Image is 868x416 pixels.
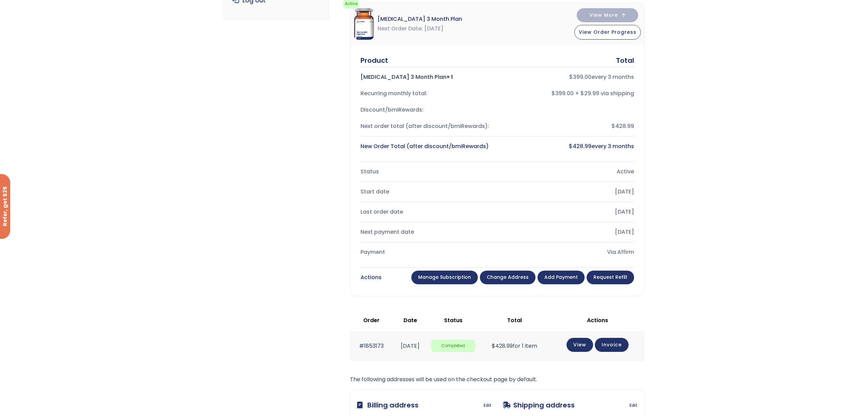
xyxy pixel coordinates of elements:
span: Status [444,316,462,324]
div: Next payment date [361,227,492,237]
p: The following addresses will be used on the checkout page by default. [350,375,645,384]
a: View [567,338,593,352]
div: Payment [361,247,492,257]
div: $399.00 + $29.99 via shipping [503,89,634,98]
span: Actions [587,316,608,324]
a: Edit [630,401,637,410]
span: Completed [431,340,475,352]
a: Invoice [595,338,629,352]
span: Date [403,316,417,324]
div: Next order total (after discount/bmiRewards): [361,121,492,131]
span: Order [363,316,380,324]
div: every 3 months [503,142,634,151]
time: [DATE] [401,342,420,350]
a: Request Refill [587,271,634,284]
a: Manage Subscription [411,271,478,284]
h3: Shipping address [503,397,575,414]
div: $428.99 [503,121,634,131]
div: [DATE] [503,207,634,217]
span: [DATE] [424,24,443,33]
div: Actions [361,273,382,282]
span: View Order Progress [579,29,636,35]
div: Product [361,56,388,65]
a: Edit [484,401,491,410]
span: Total [507,316,522,324]
strong: × 1 [446,73,453,81]
span: 428.99 [492,342,513,350]
a: Change address [480,271,535,284]
a: here [428,4,440,11]
div: [DATE] [503,227,634,237]
bdi: 428.99 [569,142,591,150]
td: for 1 item [479,331,550,361]
div: Discount/bmiRewards: [361,105,492,115]
div: Total [616,56,634,65]
a: Add payment [538,271,585,284]
div: every 3 months [503,72,634,82]
div: Start date [361,187,492,197]
div: Via Affirm [503,247,634,257]
div: Active [503,167,634,176]
bdi: 399.00 [569,73,591,81]
span: $ [569,142,573,150]
span: Next Order Date [378,24,423,33]
button: View More [577,8,638,22]
div: New Order Total (after discount/bmiRewards) [361,142,492,151]
button: View Order Progress [574,25,641,40]
a: #1853173 [359,342,384,350]
span: $ [492,342,495,350]
div: [MEDICAL_DATA] 3 Month Plan [361,72,492,82]
div: Recurring monthly total: [361,89,492,98]
span: $ [569,73,573,81]
span: View More [589,13,618,17]
div: Status [361,167,492,176]
div: [DATE] [503,187,634,197]
span: [MEDICAL_DATA] 3 Month Plan [378,14,462,24]
h3: Billing address [357,397,418,414]
div: Last order date [361,207,492,217]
